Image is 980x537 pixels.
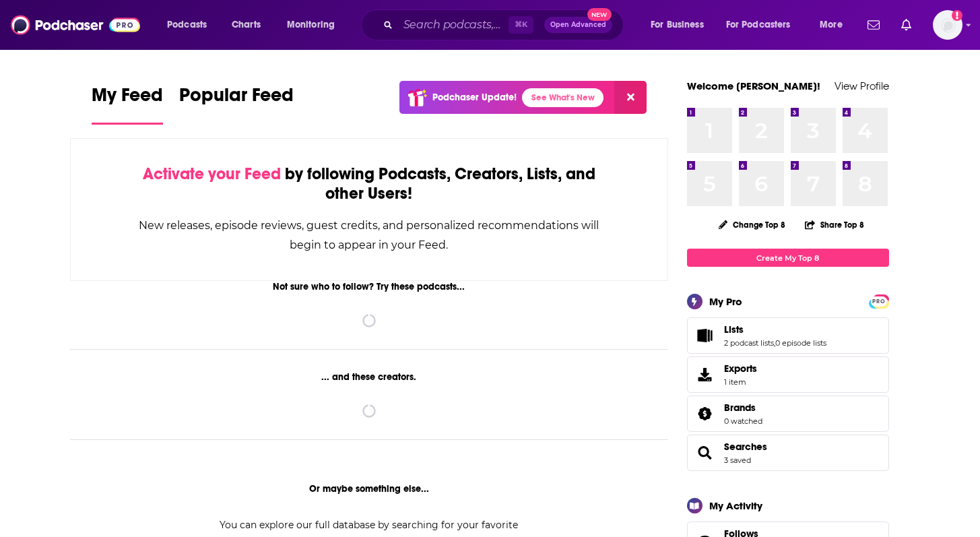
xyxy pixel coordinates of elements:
a: Show notifications dropdown [862,13,885,36]
p: Podchaser Update! [432,92,517,103]
a: Popular Feed [179,84,294,125]
div: Or maybe something else... [70,483,669,495]
div: ... and these creators. [70,371,669,383]
div: My Activity [709,499,762,512]
span: Brands [724,402,756,414]
a: 0 episode lists [775,338,826,348]
a: View Profile [835,80,889,92]
span: ⌘ K [509,16,533,34]
a: Charts [223,14,269,36]
span: For Podcasters [726,15,791,34]
div: by following Podcasts, Creators, Lists, and other Users! [138,164,601,203]
span: PRO [871,296,887,307]
svg: Add a profile image [952,10,962,21]
button: Share Top 8 [804,212,865,238]
a: PRO [871,296,887,306]
a: Create My Top 8 [687,249,889,267]
a: Welcome [PERSON_NAME]! [687,80,820,92]
span: Popular Feed [179,84,294,115]
a: Searches [724,441,767,453]
div: My Pro [709,295,742,308]
button: open menu [810,14,859,36]
span: Exports [724,362,757,375]
a: Searches [692,443,719,462]
span: More [820,15,843,34]
a: Lists [724,323,826,336]
button: open menu [717,14,810,36]
span: , [774,338,775,348]
a: Show notifications dropdown [896,13,917,36]
span: New [587,8,612,21]
span: Open Advanced [550,22,606,28]
div: Search podcasts, credits, & more... [374,9,636,40]
span: Searches [687,435,889,471]
img: User Profile [933,10,962,40]
span: Charts [232,15,261,34]
span: 1 item [724,377,757,387]
span: Exports [692,365,719,384]
button: open menu [158,14,224,36]
button: open menu [277,14,352,36]
button: open menu [641,14,721,36]
span: For Business [651,15,704,34]
div: New releases, episode reviews, guest credits, and personalized recommendations will begin to appe... [138,216,601,255]
div: Not sure who to follow? Try these podcasts... [70,281,669,292]
a: Brands [692,404,719,423]
span: Lists [724,323,744,336]
span: Brands [687,396,889,432]
input: Search podcasts, credits, & more... [398,14,509,36]
a: Lists [692,326,719,345]
a: 3 saved [724,455,751,465]
a: My Feed [92,84,163,125]
span: Logged in as TrevorC [933,10,962,40]
a: See What's New [522,88,603,107]
a: Brands [724,402,762,414]
span: Lists [687,317,889,354]
a: 0 watched [724,416,762,426]
span: Activate your Feed [143,164,281,184]
a: Exports [687,356,889,393]
a: 2 podcast lists [724,338,774,348]
span: Podcasts [167,15,207,34]
button: Change Top 8 [711,216,794,233]
span: Monitoring [287,15,335,34]
span: My Feed [92,84,163,115]
button: Open AdvancedNew [544,17,612,33]
img: Podchaser - Follow, Share and Rate Podcasts [11,12,140,38]
button: Show profile menu [933,10,962,40]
